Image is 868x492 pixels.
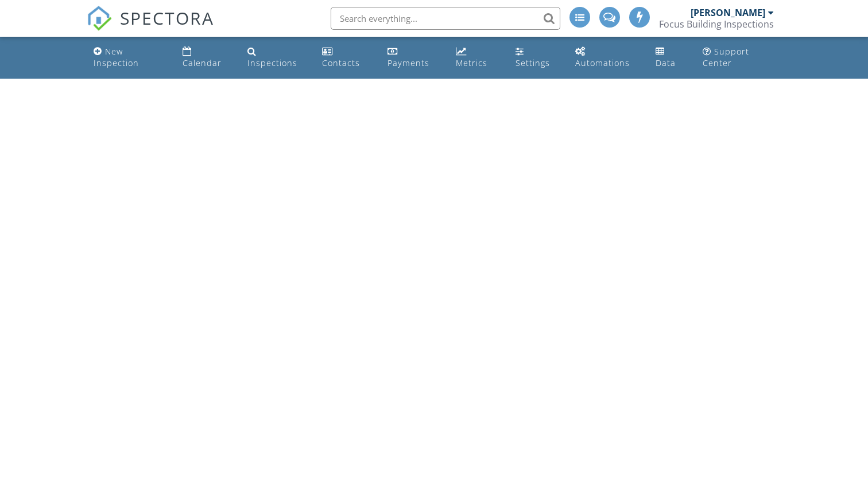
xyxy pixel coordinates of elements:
[94,46,139,68] div: New Inspection
[691,7,765,18] div: [PERSON_NAME]
[575,57,630,68] div: Automations
[651,41,689,74] a: Data
[703,46,749,68] div: Support Center
[516,57,550,68] div: Settings
[247,57,297,68] div: Inspections
[659,18,774,30] div: Focus Building Inspections
[383,41,442,74] a: Payments
[571,41,641,74] a: Automations (Advanced)
[656,57,676,68] div: Data
[178,41,234,74] a: Calendar
[183,57,222,68] div: Calendar
[87,16,214,40] a: SPECTORA
[511,41,561,74] a: Settings
[89,41,169,74] a: New Inspection
[456,57,487,68] div: Metrics
[331,7,560,30] input: Search everything...
[322,57,360,68] div: Contacts
[451,41,502,74] a: Metrics
[387,57,429,68] div: Payments
[87,6,112,31] img: The Best Home Inspection Software - Spectora
[317,41,374,74] a: Contacts
[243,41,308,74] a: Inspections
[698,41,779,74] a: Support Center
[120,6,214,30] span: SPECTORA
